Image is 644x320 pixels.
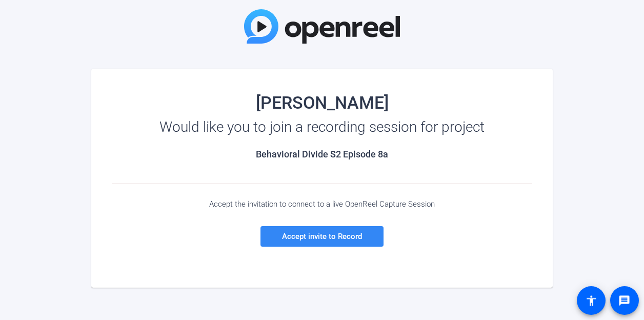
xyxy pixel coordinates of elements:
[260,226,384,247] a: Accept invite to Record
[282,232,362,241] span: Accept invite to Record
[244,9,400,44] img: OpenReel Logo
[618,294,631,307] mat-icon: message
[112,119,532,135] div: Would like you to join a recording session for project
[112,149,532,160] h2: Behavioral Divide S2 Episode 8a
[112,199,532,209] div: Accept the invitation to connect to a live OpenReel Capture Session
[112,94,532,111] div: [PERSON_NAME]
[585,294,597,307] mat-icon: accessibility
